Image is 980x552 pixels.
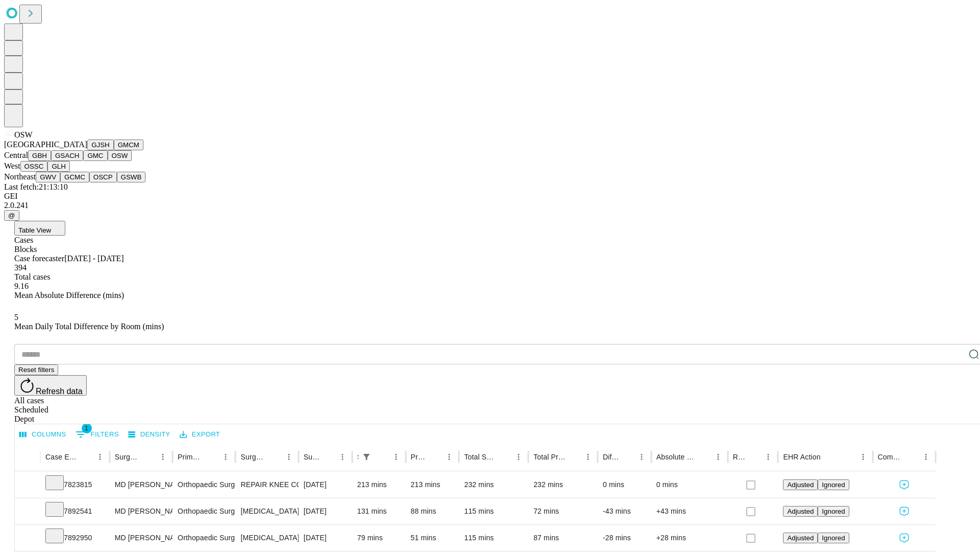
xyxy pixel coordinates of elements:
button: Menu [156,450,170,464]
div: 232 mins [464,472,523,498]
span: 1 [82,423,92,433]
button: GMC [83,150,107,161]
div: 131 mins [357,498,401,524]
div: 7892541 [45,498,105,524]
span: 9.16 [14,282,29,290]
button: Sort [141,450,156,464]
div: [DATE] [304,498,347,524]
span: Adjusted [787,508,814,515]
button: Menu [218,450,233,464]
div: 0 mins [656,472,723,498]
button: Menu [282,450,296,464]
div: -43 mins [603,498,646,524]
button: OSW [108,150,132,161]
span: West [4,162,20,170]
span: 5 [14,313,18,321]
div: Absolute Difference [656,453,696,461]
span: Total cases [14,272,50,281]
button: GLH [47,161,69,172]
div: MD [PERSON_NAME] [115,498,167,524]
button: Adjusted [783,479,818,490]
div: Orthopaedic Surgery [178,472,230,498]
button: Ignored [818,479,849,490]
div: 2.0.241 [4,201,976,210]
button: Sort [697,450,711,464]
div: Orthopaedic Surgery [178,525,230,551]
span: Northeast [4,172,36,181]
span: Table View [18,226,51,234]
button: Ignored [818,506,849,517]
div: 72 mins [533,498,593,524]
button: Menu [711,450,725,464]
button: Table View [14,221,65,236]
button: Sort [267,450,282,464]
div: [MEDICAL_DATA] [MEDICAL_DATA] [240,498,293,524]
button: Expand [20,503,35,521]
button: Sort [822,450,836,464]
div: 115 mins [464,525,523,551]
button: Sort [904,450,919,464]
div: Surgeon Name [115,453,140,461]
span: Reset filters [18,366,54,374]
div: REPAIR KNEE COLLATERAL AND CRUCIATE LIGAMENTS [240,472,293,498]
div: 0 mins [603,472,646,498]
div: 213 mins [357,472,401,498]
button: Sort [497,450,511,464]
div: [MEDICAL_DATA] MEDIAL OR LATERAL MENISCECTOMY [240,525,293,551]
button: Sort [375,450,389,464]
button: Menu [919,450,933,464]
button: Show filters [359,450,374,464]
button: Sort [204,450,218,464]
button: @ [4,210,19,221]
div: [DATE] [304,472,347,498]
div: GEI [4,192,976,201]
button: GCMC [60,172,89,182]
span: Central [4,151,28,159]
div: Surgery Name [240,453,266,461]
button: OSCP [89,172,117,182]
span: Adjusted [787,534,814,542]
div: 79 mins [357,525,401,551]
button: Select columns [17,427,69,443]
div: 115 mins [464,498,523,524]
div: 213 mins [411,472,454,498]
span: Adjusted [787,481,814,489]
div: Surgery Date [304,453,320,461]
div: 1 active filter [359,450,374,464]
div: Difference [603,453,619,461]
span: Refresh data [36,387,83,396]
button: Refresh data [14,375,87,396]
button: Sort [567,450,581,464]
button: GBH [28,150,51,161]
button: Menu [761,450,775,464]
div: Resolved in EHR [733,453,746,461]
button: Expand [20,530,35,547]
button: Menu [93,450,107,464]
button: Expand [20,476,35,494]
span: Mean Daily Total Difference by Room (mins) [14,322,164,331]
div: Primary Service [178,453,203,461]
div: 7823815 [45,472,105,498]
button: Export [177,427,223,443]
button: Density [126,427,173,443]
span: 394 [14,263,27,272]
button: Menu [335,450,350,464]
div: 87 mins [533,525,593,551]
button: Menu [634,450,649,464]
span: [GEOGRAPHIC_DATA] [4,140,87,149]
div: MD [PERSON_NAME] [115,472,167,498]
div: Comments [878,453,903,461]
div: 88 mins [411,498,454,524]
div: 7892950 [45,525,105,551]
span: OSW [14,130,33,139]
div: Case Epic Id [45,453,78,461]
div: [DATE] [304,525,347,551]
div: +28 mins [656,525,723,551]
button: Sort [79,450,93,464]
button: GSWB [117,172,146,182]
span: Case forecaster [14,254,64,263]
div: +43 mins [656,498,723,524]
div: -28 mins [603,525,646,551]
button: Sort [620,450,634,464]
span: @ [8,212,15,219]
